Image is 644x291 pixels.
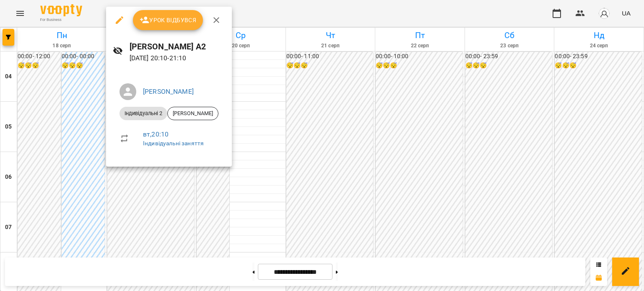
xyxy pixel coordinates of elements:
span: Індивідуальні 2 [119,110,167,117]
span: Урок відбувся [140,15,197,25]
a: вт , 20:10 [143,130,169,138]
a: [PERSON_NAME] [143,88,194,95]
h6: [PERSON_NAME] А2 [130,40,225,53]
div: [PERSON_NAME] [167,107,218,120]
button: Урок відбувся [133,10,203,30]
p: [DATE] 20:10 - 21:10 [130,53,225,63]
a: Індивідуальні заняття [143,140,204,147]
span: [PERSON_NAME] [168,110,218,117]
